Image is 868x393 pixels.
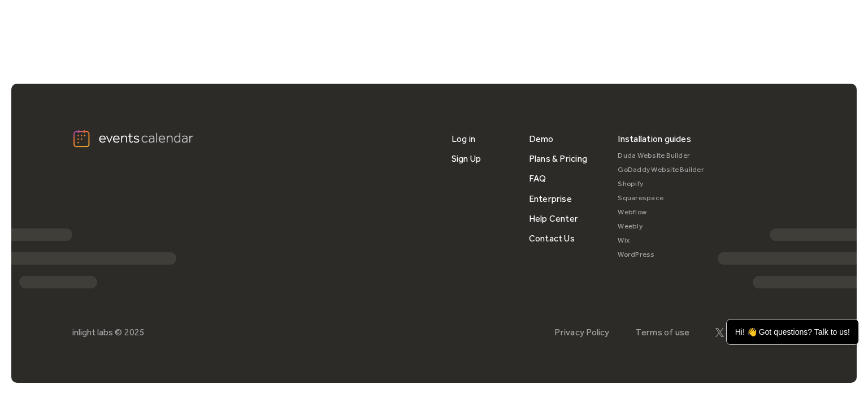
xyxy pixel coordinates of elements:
[618,219,704,234] a: Weebly
[452,149,481,169] a: Sign Up
[618,234,704,248] a: Wix
[529,228,575,248] a: Contact Us
[529,129,554,149] a: Demo
[618,129,691,149] div: Installation guides
[618,149,704,163] a: Duda Website Builder
[452,129,475,149] a: Log in
[618,248,704,262] a: WordPress
[529,209,579,228] a: Help Center
[529,189,572,209] a: Enterprise
[618,177,704,191] a: Shopify
[72,327,122,338] div: inlight labs ©
[635,327,690,338] a: Terms of use
[529,149,588,169] a: Plans & Pricing
[529,169,546,188] a: FAQ
[618,205,704,219] a: Webflow
[618,191,704,205] a: Squarespace
[618,163,704,177] a: GoDaddy Website Builder
[554,327,609,338] a: Privacy Policy
[124,327,145,338] div: 2025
